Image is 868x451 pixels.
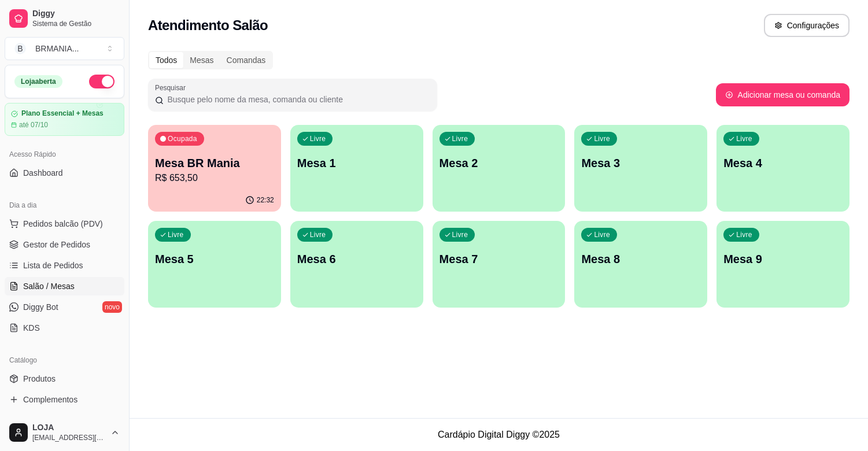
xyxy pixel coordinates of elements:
span: Produtos [23,373,56,385]
div: BRMANIA ... [35,43,79,54]
button: Configurações [764,14,849,37]
p: R$ 653,50 [155,171,274,185]
input: Pesquisar [164,94,430,105]
span: LOJA [32,423,106,433]
button: Pedidos balcão (PDV) [5,215,124,233]
span: Dashboard [23,167,63,179]
h2: Atendimento Salão [148,16,268,35]
p: Mesa 4 [723,155,843,171]
button: LivreMesa 2 [433,125,566,212]
span: KDS [23,322,40,334]
span: Diggy Bot [23,301,58,313]
button: LivreMesa 3 [574,125,707,212]
a: Lista de Pedidos [5,256,124,275]
a: DiggySistema de Gestão [5,5,124,32]
p: Mesa 3 [581,155,700,171]
p: Livre [736,134,752,143]
span: Lista de Pedidos [23,260,83,271]
button: LivreMesa 5 [148,221,281,308]
button: LivreMesa 1 [290,125,423,212]
button: Adicionar mesa ou comanda [716,83,849,106]
p: Livre [452,230,468,239]
span: [EMAIL_ADDRESS][DOMAIN_NAME] [32,433,106,442]
span: B [14,43,26,54]
article: até 07/10 [19,120,48,130]
a: Salão / Mesas [5,277,124,295]
div: Loja aberta [14,75,62,88]
p: Mesa BR Mania [155,155,274,171]
button: Select a team [5,37,124,60]
span: Complementos [23,394,77,405]
p: Livre [594,134,610,143]
a: KDS [5,319,124,337]
p: Mesa 6 [297,251,416,267]
p: Livre [736,230,752,239]
p: Mesa 1 [297,155,416,171]
label: Pesquisar [155,83,190,93]
div: Dia a dia [5,196,124,215]
p: Livre [594,230,610,239]
div: Acesso Rápido [5,145,124,164]
span: Gestor de Pedidos [23,239,90,250]
button: OcupadaMesa BR ManiaR$ 653,5022:32 [148,125,281,212]
button: LivreMesa 8 [574,221,707,308]
div: Comandas [220,52,272,68]
p: Livre [168,230,184,239]
span: Pedidos balcão (PDV) [23,218,103,230]
p: Ocupada [168,134,197,143]
a: Dashboard [5,164,124,182]
div: Todos [149,52,183,68]
a: Produtos [5,369,124,388]
a: Plano Essencial + Mesasaté 07/10 [5,103,124,136]
footer: Cardápio Digital Diggy © 2025 [130,418,868,451]
p: Livre [452,134,468,143]
p: Livre [310,230,326,239]
span: Diggy [32,9,120,19]
p: Livre [310,134,326,143]
button: Alterar Status [89,75,114,88]
a: Diggy Botnovo [5,298,124,316]
p: Mesa 2 [439,155,559,171]
span: Salão / Mesas [23,280,75,292]
button: LivreMesa 4 [716,125,849,212]
p: Mesa 5 [155,251,274,267]
p: Mesa 7 [439,251,559,267]
button: LivreMesa 7 [433,221,566,308]
article: Plano Essencial + Mesas [21,109,104,118]
p: Mesa 9 [723,251,843,267]
p: 22:32 [257,195,274,205]
a: Gestor de Pedidos [5,235,124,254]
div: Mesas [183,52,220,68]
a: Complementos [5,390,124,409]
button: LOJA[EMAIL_ADDRESS][DOMAIN_NAME] [5,419,124,446]
p: Mesa 8 [581,251,700,267]
div: Catálogo [5,351,124,369]
button: LivreMesa 9 [716,221,849,308]
span: Sistema de Gestão [32,19,120,28]
button: LivreMesa 6 [290,221,423,308]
